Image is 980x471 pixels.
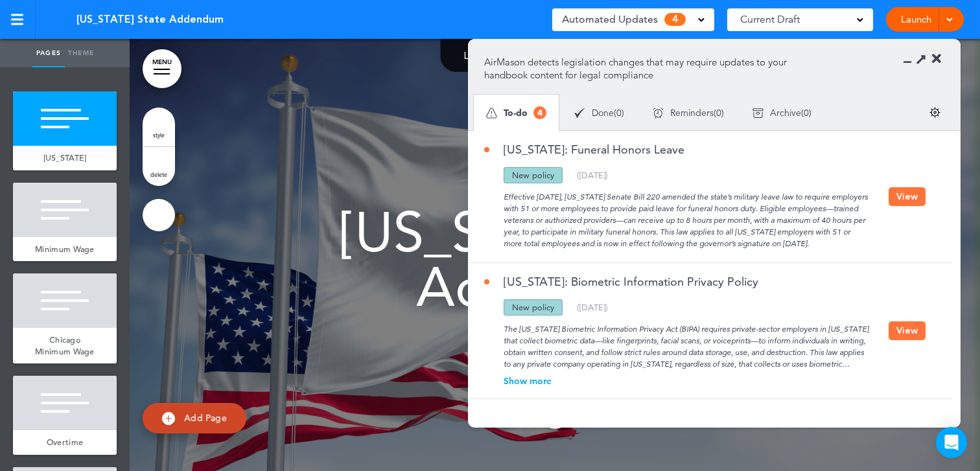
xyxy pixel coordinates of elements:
span: 4 [533,106,546,119]
button: View [889,321,926,340]
a: Chicago Minimum Wage [13,328,117,363]
a: [US_STATE]: Funeral Honors Leave [484,144,684,155]
span: Overtime [47,437,83,448]
span: 0 [616,108,622,117]
img: settings.svg [929,107,940,118]
div: ( ) [577,303,608,312]
div: New policy [504,299,563,316]
span: Reminders [670,108,714,117]
a: Add Page [143,403,246,433]
span: Current Draft [740,10,800,29]
span: 0 [716,108,721,117]
span: Last updated: [464,49,523,62]
span: [US_STATE] State Addendum [340,200,770,319]
span: Chicago Minimum Wage [35,334,95,357]
span: [DATE] [579,170,605,180]
a: Pages [32,39,65,67]
span: Automated Updates [562,10,658,29]
div: ( ) [738,96,826,130]
div: ( ) [577,171,608,179]
a: Theme [65,39,97,67]
p: AirMason detects legislation changes that may require updates to your handbook content for legal ... [484,56,806,82]
img: apu_icons_remind.svg [653,108,664,119]
span: Done [592,108,614,117]
a: [US_STATE]: Chicago Fair Workweek [484,412,694,424]
div: ( ) [638,96,738,130]
span: [US_STATE] [43,152,87,163]
span: Archive [770,108,801,117]
span: style [153,131,165,139]
div: The [US_STATE] Biometric Information Privacy Act (BIPA) requires private-sector employers in [US_... [484,316,889,370]
img: apu_icons_todo.svg [486,108,497,119]
div: Open Intercom Messenger [936,427,967,458]
a: Minimum Wage [13,237,117,262]
button: View [889,187,926,206]
a: [US_STATE] [13,146,117,170]
span: 4 [664,13,686,26]
span: [US_STATE] State Addendum [76,12,224,27]
a: MENU [143,49,181,88]
span: 0 [804,108,809,117]
div: — [464,51,646,60]
a: Launch [896,7,937,32]
img: apu_icons_done.svg [574,108,585,119]
div: Show more [484,376,889,385]
a: delete [143,147,175,186]
img: add.svg [162,412,175,425]
div: ( ) [560,96,638,130]
div: New policy [504,167,563,183]
a: Overtime [13,430,117,455]
img: apu_icons_archive.svg [752,108,764,119]
span: [DATE] [579,302,605,312]
a: style [143,108,175,146]
span: To-do [504,108,528,117]
div: Effective [DATE], [US_STATE] Senate Bill 220 amended the state’s military leave law to require em... [484,183,889,249]
span: Minimum Wage [35,244,95,255]
span: Add Page [184,412,227,424]
a: [US_STATE]: Biometric Information Privacy Policy [484,276,758,288]
span: delete [150,170,167,178]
